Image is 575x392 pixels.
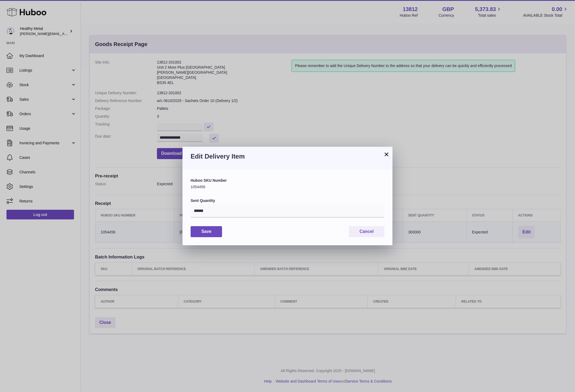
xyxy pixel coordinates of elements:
label: Sent Quantity [191,198,384,203]
button: Cancel [349,226,384,237]
label: Huboo SKU Number [191,178,384,183]
button: Save [191,226,222,237]
div: 1054456 [191,178,384,190]
h3: Edit Delivery Item [191,152,384,161]
button: × [383,151,390,157]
